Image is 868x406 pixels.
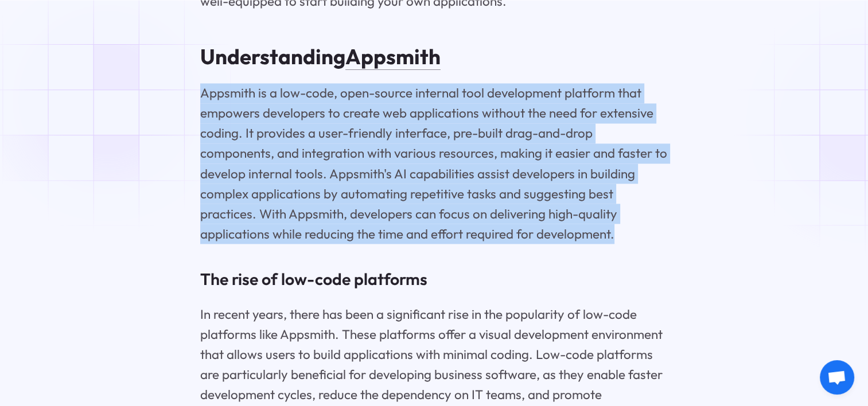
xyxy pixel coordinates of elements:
h3: The rise of low-code platforms [200,267,668,290]
h2: Understanding [200,44,668,69]
a: Appsmith [345,43,441,70]
p: Appsmith is a low-code, open-source internal tool development platform that empowers developers t... [200,83,668,244]
a: Aprire la chat [820,360,854,395]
